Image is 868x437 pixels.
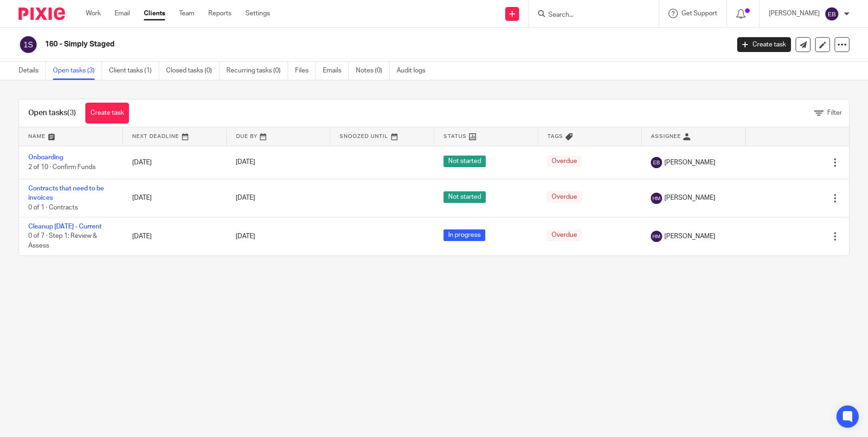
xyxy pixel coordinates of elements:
span: Filter [827,110,842,116]
span: Tags [547,134,563,139]
span: Get Support [682,10,717,17]
a: Onboarding [28,154,63,161]
a: Email [115,9,130,18]
a: Create task [737,37,791,52]
td: [DATE] [123,146,227,179]
span: Snoozed Until [340,134,388,139]
a: Open tasks (3) [53,62,102,80]
a: Client tasks (1) [109,62,159,80]
a: Contracts that need to be invoices [28,185,104,201]
a: Create task [85,103,129,124]
a: Settings [245,9,270,18]
span: In progress [444,229,485,241]
span: [PERSON_NAME] [664,193,715,202]
td: [DATE] [123,179,227,217]
span: [DATE] [236,233,255,240]
img: Pixie [19,7,65,20]
a: Clients [144,9,165,18]
a: Details [19,62,46,80]
span: Not started [444,156,486,167]
a: Closed tasks (0) [166,62,219,80]
a: Work [86,9,101,18]
span: 0 of 1 · Contracts [28,204,78,211]
img: svg%3E [824,7,839,21]
input: Search [547,11,631,20]
a: Notes (0) [356,62,390,80]
span: Overdue [547,191,582,203]
a: Audit logs [397,62,432,80]
h1: Open tasks [28,108,76,118]
a: Files [295,62,316,80]
span: (3) [67,109,76,117]
img: svg%3E [651,157,662,168]
span: 0 of 7 · Step 1: Review & Assess [28,233,97,249]
a: Emails [323,62,349,80]
h2: 160 - Simply Staged [45,39,588,49]
a: Reports [208,9,231,18]
td: [DATE] [123,217,227,255]
p: [PERSON_NAME] [769,9,820,18]
a: Team [179,9,194,18]
span: [DATE] [236,159,255,166]
span: [DATE] [236,195,255,201]
span: Overdue [547,229,582,241]
span: [PERSON_NAME] [664,232,715,241]
a: Recurring tasks (0) [226,62,288,80]
span: Overdue [547,156,582,167]
span: Status [444,134,467,139]
img: svg%3E [19,35,38,54]
img: svg%3E [651,193,662,204]
span: Not started [444,191,486,203]
span: [PERSON_NAME] [664,158,715,167]
a: Cleanup [DATE] - Current [28,223,102,230]
span: 2 of 10 · Confirm Funds [28,164,96,170]
img: svg%3E [651,231,662,242]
